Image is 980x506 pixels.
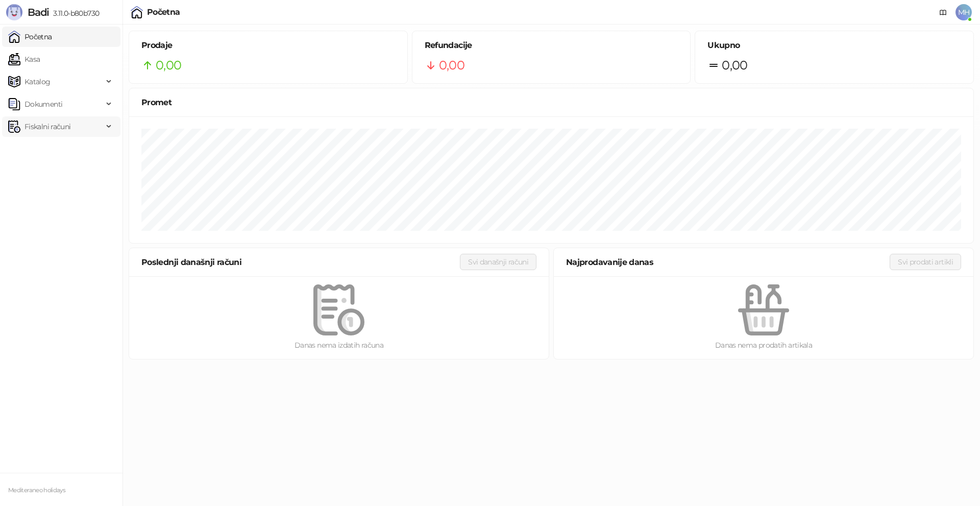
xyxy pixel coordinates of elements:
img: Logo [6,4,22,20]
div: Danas nema izdatih računa [145,340,532,351]
button: Svi današnji računi [460,254,536,270]
span: MH [955,4,972,20]
span: Badi [28,6,49,18]
div: Poslednji današnji računi [141,256,460,269]
span: 0,00 [439,56,464,75]
h5: Ukupno [707,39,961,52]
span: 0,00 [722,56,747,75]
span: Fiskalni računi [24,116,70,137]
div: Promet [141,96,961,109]
button: Svi prodati artikli [890,254,961,270]
h5: Prodaje [141,39,395,52]
span: 3.11.0-b80b730 [49,9,99,18]
div: Danas nema prodatih artikala [570,340,957,351]
a: Početna [8,27,52,47]
span: Dokumenti [24,94,62,114]
a: Kasa [8,49,40,69]
h5: Refundacije [425,39,678,52]
small: Mediteraneo holidays [8,487,65,494]
span: Katalog [24,71,51,92]
div: Najprodavanije danas [566,256,890,269]
span: 0,00 [156,56,181,75]
div: Početna [147,8,180,16]
a: Dokumentacija [935,4,951,20]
